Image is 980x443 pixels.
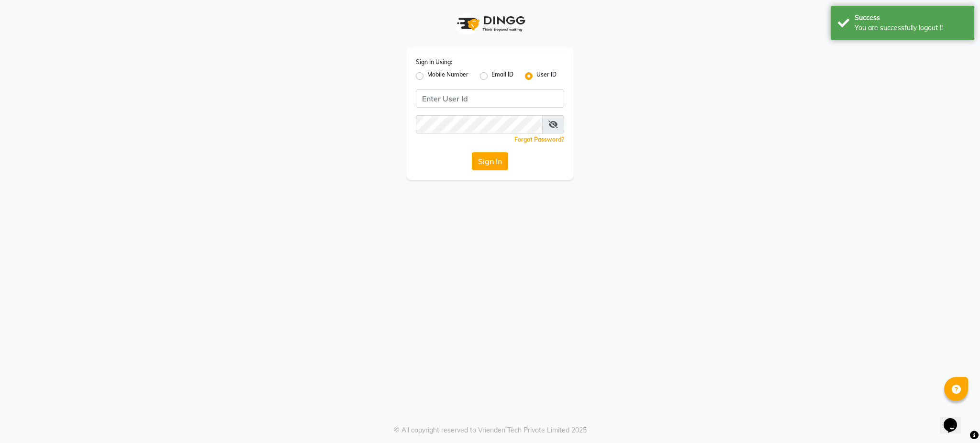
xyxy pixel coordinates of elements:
label: Email ID [491,70,513,82]
img: logo1.svg [452,10,528,38]
div: You are successfully logout !! [855,23,967,33]
button: Sign In [472,152,508,170]
div: Success [855,13,967,23]
iframe: chat widget [940,405,970,433]
a: Forgot Password? [514,136,564,143]
input: Username [416,89,564,108]
input: Username [416,115,543,133]
label: Mobile Number [427,70,468,82]
label: Sign In Using: [416,58,452,66]
label: User ID [536,70,557,82]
